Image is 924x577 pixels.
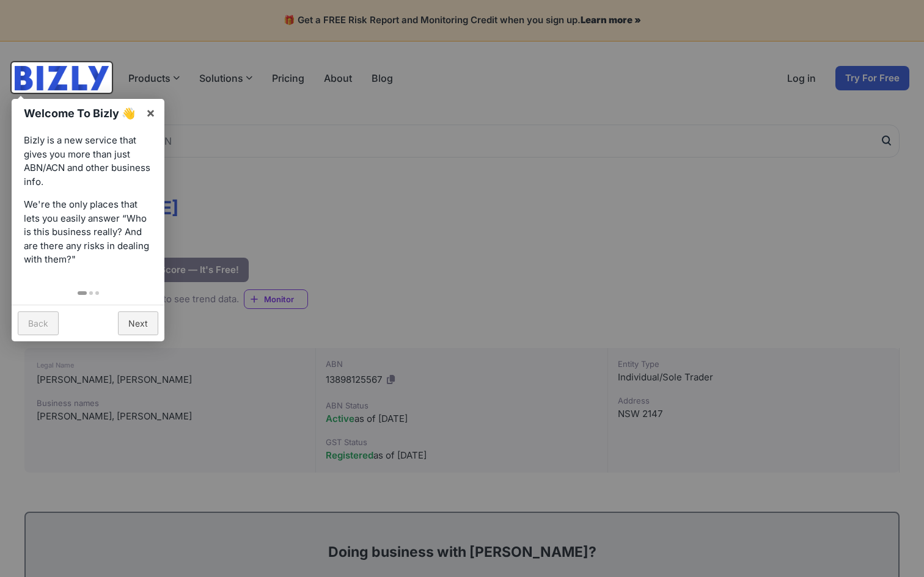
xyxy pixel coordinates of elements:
[24,198,152,267] p: We're the only places that lets you easily answer “Who is this business really? And are there any...
[118,311,158,335] a: Next
[18,311,59,335] a: Back
[24,105,139,122] h1: Welcome To Bizly 👋
[24,134,152,189] p: Bizly is a new service that gives you more than just ABN/ACN and other business info.
[137,99,164,126] a: ×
